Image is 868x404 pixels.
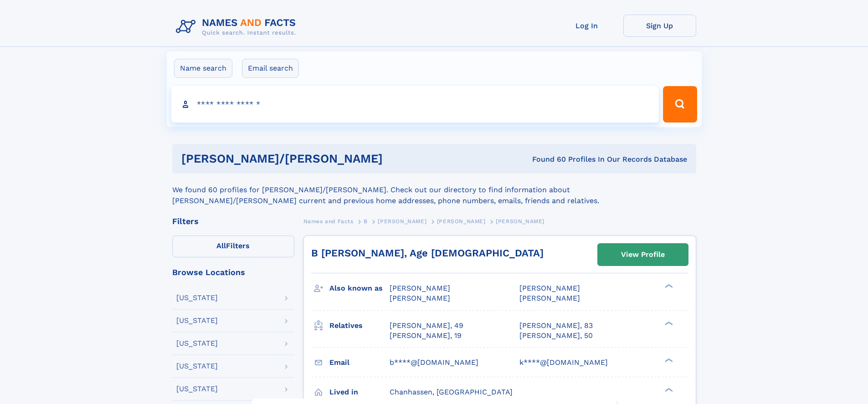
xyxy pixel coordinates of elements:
[519,331,593,341] a: [PERSON_NAME], 50
[176,317,218,324] div: [US_STATE]
[378,218,426,225] span: [PERSON_NAME]
[174,59,232,78] label: Name search
[390,321,463,331] a: [PERSON_NAME], 49
[172,174,696,206] div: We found 60 profiles for [PERSON_NAME]/[PERSON_NAME]. Check out our directory to find information...
[171,86,659,123] input: search input
[216,241,226,250] span: All
[364,218,368,225] span: B
[311,247,544,259] a: B [PERSON_NAME], Age [DEMOGRAPHIC_DATA]
[172,217,294,225] div: Filters
[663,387,673,393] div: ❯
[390,331,462,341] a: [PERSON_NAME], 19
[390,388,513,396] span: Chanhassen, [GEOGRAPHIC_DATA]
[663,320,673,326] div: ❯
[181,153,457,164] h1: [PERSON_NAME]/[PERSON_NAME]
[303,215,354,227] a: Names and Facts
[329,281,390,296] h3: Also known as
[390,294,450,302] span: [PERSON_NAME]
[437,218,486,225] span: [PERSON_NAME]
[496,218,544,225] span: [PERSON_NAME]
[329,318,390,333] h3: Relatives
[519,294,580,302] span: [PERSON_NAME]
[457,154,687,164] div: Found 60 Profiles In Our Records Database
[623,15,696,37] a: Sign Up
[621,244,665,265] div: View Profile
[172,268,294,276] div: Browse Locations
[663,86,697,123] button: Search Button
[329,355,390,370] h3: Email
[329,384,390,400] h3: Lived in
[519,284,580,292] span: [PERSON_NAME]
[550,15,623,37] a: Log In
[663,357,673,363] div: ❯
[364,215,368,227] a: B
[176,385,218,393] div: [US_STATE]
[663,283,673,289] div: ❯
[176,340,218,347] div: [US_STATE]
[378,215,426,227] a: [PERSON_NAME]
[437,215,486,227] a: [PERSON_NAME]
[176,363,218,370] div: [US_STATE]
[176,294,218,302] div: [US_STATE]
[519,321,593,331] a: [PERSON_NAME], 83
[242,59,299,78] label: Email search
[172,15,303,39] img: Logo Names and Facts
[172,235,294,257] label: Filters
[390,284,450,292] span: [PERSON_NAME]
[598,244,688,266] a: View Profile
